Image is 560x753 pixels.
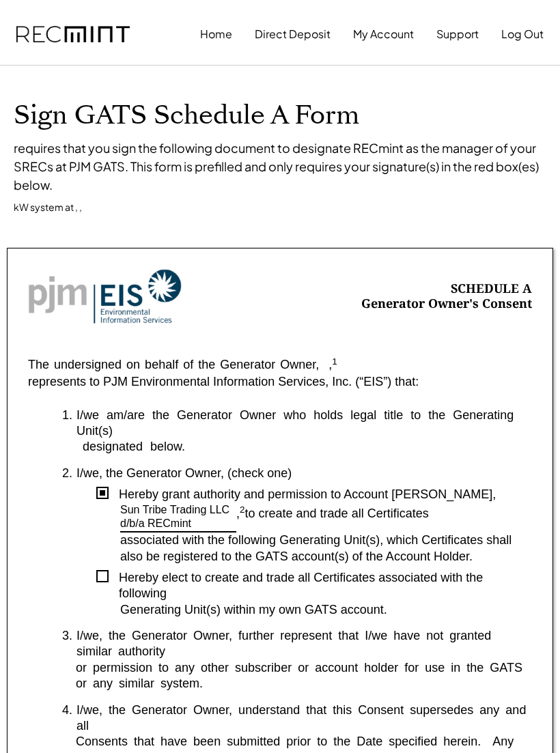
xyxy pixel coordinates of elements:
div: 2. [62,466,72,481]
sup: 1 [332,356,337,367]
div: represents to PJM Environmental Information Services, Inc. (“EIS”) that: [28,374,419,390]
div: or permission to any other subscriber or account holder for use in the GATS or any similar system. [62,660,532,692]
div: designated below. [62,439,532,455]
sup: 2 [240,505,245,515]
button: My Account [353,20,414,48]
div: 1. [62,408,72,423]
div: The undersigned on behalf of the Generator Owner, , [28,358,337,372]
button: Support [436,20,479,48]
div: I/we am/are the Generator Owner who holds legal title to the Generating Unit(s) [76,408,532,440]
div: kW system at , , [14,201,82,214]
button: Home [200,20,232,48]
div: 4. [62,702,72,718]
button: Log Out [501,20,544,48]
div: SCHEDULE A Generator Owner's Consent [361,281,532,312]
div: I/we, the Generator Owner, further represent that I/we have not granted similar authority [76,628,532,660]
div: associated with the following Generating Unit(s), which Certificates shall also be registered to ... [120,532,532,565]
div: , [236,507,245,522]
img: recmint-logotype%403x.png [16,26,130,43]
div: I/we, the Generator Owner, understand that this Consent supersedes any and all [76,702,532,735]
div: Hereby grant authority and permission to Account [PERSON_NAME], [109,487,532,502]
div: I/we, the Generator Owner, (check one) [76,466,532,481]
h1: Sign GATS Schedule A Form [14,100,546,132]
div: Hereby elect to create and trade all Certificates associated with the following [109,570,532,602]
button: Direct Deposit [255,20,331,48]
div: Generating Unit(s) within my own GATS account. [120,602,532,618]
div: 3. [62,628,72,644]
div: Sun Tribe Trading LLC d/b/a RECmint [120,503,236,532]
div: to create and trade all Certificates [245,507,532,522]
img: Screenshot%202023-10-20%20at%209.53.17%20AM.png [28,269,182,324]
div: requires that you sign the following document to designate RECmint as the manager of your SRECs a... [14,139,546,194]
